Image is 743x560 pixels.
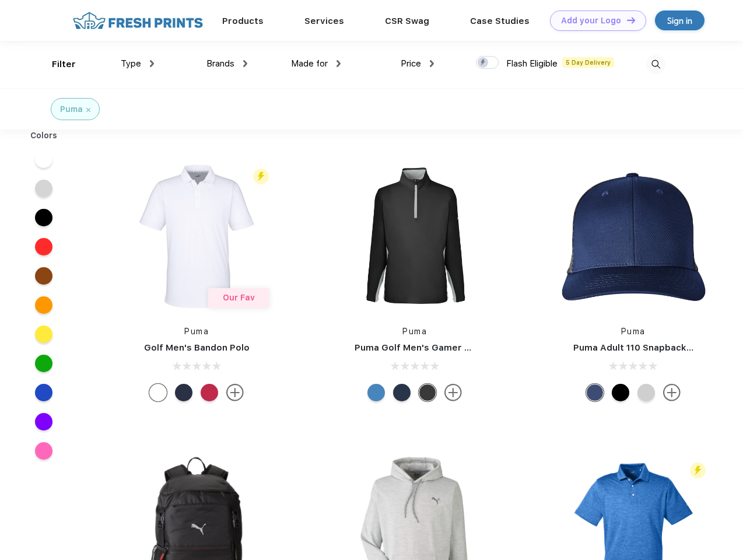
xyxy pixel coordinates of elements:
div: Pma Blk Pma Blk [612,384,629,401]
span: Price [401,58,421,69]
img: dropdown.png [243,60,247,67]
div: Add your Logo [561,16,621,26]
div: Filter [52,58,76,71]
span: Made for [291,58,328,69]
a: Sign in [655,10,705,30]
span: Brands [206,58,234,69]
div: Peacoat Qut Shd [586,384,604,401]
a: Products [222,16,264,26]
img: func=resize&h=266 [556,159,711,314]
div: Puma [60,103,83,116]
div: Quarry Brt Whit [637,384,655,401]
a: Services [304,16,344,26]
a: Puma Golf Men's Gamer Golf Quarter-Zip [355,342,539,353]
img: more.svg [226,384,244,401]
div: Ski Patrol [201,384,218,401]
img: DT [627,17,635,23]
div: Puma Black [419,384,436,401]
a: Puma [621,327,646,336]
img: dropdown.png [150,60,154,67]
img: filter_cancel.svg [86,108,90,112]
img: func=resize&h=266 [119,159,274,314]
a: Golf Men's Bandon Polo [144,342,250,353]
a: CSR Swag [385,16,429,26]
div: Colors [22,129,66,142]
span: Type [121,58,141,69]
div: Bright White [149,384,167,401]
div: Bright Cobalt [367,384,385,401]
img: func=resize&h=266 [337,159,492,314]
img: desktop_search.svg [646,55,665,74]
div: Navy Blazer [175,384,192,401]
img: more.svg [663,384,681,401]
span: Our Fav [223,293,255,302]
img: flash_active_toggle.svg [253,169,269,184]
img: dropdown.png [337,60,341,67]
span: 5 Day Delivery [562,57,614,68]
img: dropdown.png [430,60,434,67]
span: Flash Eligible [506,58,558,69]
img: fo%20logo%202.webp [69,10,206,31]
img: flash_active_toggle.svg [690,463,706,478]
div: Sign in [667,14,692,27]
a: Puma [402,327,427,336]
a: Puma [184,327,209,336]
div: Navy Blazer [393,384,411,401]
img: more.svg [444,384,462,401]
